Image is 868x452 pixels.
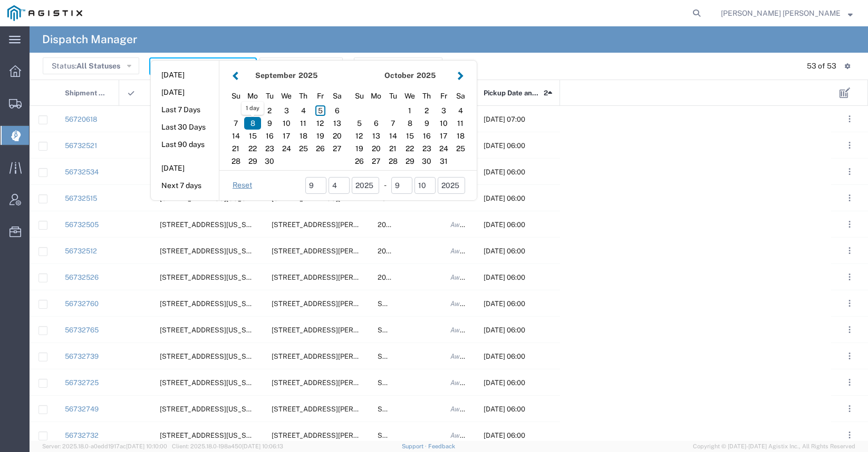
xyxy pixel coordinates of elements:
span: Super Dump [378,300,418,308]
span: 09/08/2025, 06:00 [484,168,525,176]
input: yyyy [352,177,379,194]
span: Copyright © [DATE]-[DATE] Agistix Inc., All Rights Reserved [693,442,855,451]
button: ... [842,112,857,126]
span: . . . [848,376,851,389]
button: Last 30 Days [151,119,219,135]
div: 27 [368,155,384,168]
span: 09/08/2025, 06:00 [484,247,525,255]
span: Shipment No. [65,80,108,106]
div: 17 [435,130,452,142]
div: 14 [227,130,244,142]
span: 20 Yard Dump Truck [378,247,442,255]
img: logo [7,5,82,21]
div: 26 [351,155,368,168]
div: Monday [244,88,261,104]
button: ... [842,375,857,390]
span: . . . [848,323,851,336]
span: 20 Yard Dump Truck [378,273,442,281]
button: ... [842,428,857,443]
span: Await Cfrm. [450,326,487,334]
span: [DATE] 10:10:00 [126,443,167,449]
span: . . . [848,402,851,415]
span: 09/08/2025, 06:00 [484,326,525,334]
span: 1601 Dixon Landing Rd, Milpitas, California, 95035, United States [272,326,433,334]
button: Saved Searches [259,57,343,74]
div: 28 [227,155,244,168]
a: 56732749 [65,405,99,413]
div: 16 [261,130,278,142]
a: 56732725 [65,379,99,387]
div: 8 [401,117,418,130]
span: 1601 Dixon Landing Rd, Milpitas, California, 95035, United States [272,273,433,281]
button: [PERSON_NAME] [PERSON_NAME] [720,7,853,19]
span: . . . [848,350,851,362]
span: 4801 Oakport St, Oakland, California, 94601, United States [160,273,265,281]
div: 25 [295,142,312,155]
div: 21 [384,142,401,155]
div: Monday [368,88,384,104]
span: Super Dump [378,352,418,360]
span: Await Cfrm. [450,300,487,308]
span: All Statuses [76,62,120,70]
button: [DATE] [151,67,219,83]
span: 09/08/2025, 06:00 [484,194,525,202]
div: 5 [351,117,368,130]
div: Thursday [295,88,312,104]
span: 680 Dado St, San Jose, California, 95131, United States [160,300,265,308]
div: Friday [435,88,452,104]
div: 6 [368,117,384,130]
input: dd [414,177,436,194]
div: 29 [401,155,418,168]
div: 19 [312,130,329,142]
span: 4801 Oakport St, Oakland, California, 94601, United States [160,247,265,255]
span: 680 Dado St, San Jose, California, 95131, United States [160,431,265,439]
span: . . . [848,165,851,178]
a: 56720618 [65,115,97,123]
div: Wednesday [401,88,418,104]
div: 22 [244,142,261,155]
span: 1601 Dixon Landing Rd, Milpitas, California, 95035, United States [272,300,433,308]
span: Server: 2025.18.0-a0edd1917ac [42,443,167,449]
span: 09/08/2025, 06:00 [484,379,525,387]
span: 09/05/2025, 07:00 [484,115,525,123]
span: 09/08/2025, 06:00 [484,300,525,308]
div: 1 [401,104,418,117]
span: 20 Yard Dump Truck [378,221,442,229]
span: Await Cfrm. [450,352,487,360]
div: 3 [278,104,295,117]
span: Await Cfrm. [450,431,487,439]
div: 15 [244,130,261,142]
div: 2 [261,104,278,117]
button: ... [842,401,857,416]
div: 15 [401,130,418,142]
div: 10 [278,117,295,130]
span: 1601 Dixon Landing Rd, Milpitas, California, 95035, United States [272,405,433,413]
span: . . . [848,218,851,231]
div: 11 [295,117,312,130]
span: Await Cfrm. [450,273,487,281]
button: Next 7 days [151,178,219,194]
button: Last 90 days [151,136,219,153]
div: 27 [329,142,345,155]
button: ... [842,138,857,153]
div: 7 [227,117,244,130]
button: ... [842,217,857,232]
div: 23 [261,142,278,155]
div: 25 [452,142,469,155]
div: 30 [418,155,435,168]
div: Thursday [418,88,435,104]
div: 9 [418,117,435,130]
button: Last 7 Days [151,102,219,118]
div: 6 [329,104,345,117]
div: Wednesday [278,88,295,104]
div: 4 [295,104,312,117]
span: Kayte Bray Dogali [721,7,841,19]
span: Await Cfrm. [450,405,487,413]
div: 53 of 53 [807,61,836,72]
div: 24 [278,142,295,155]
span: Await Cfrm. [450,221,487,229]
div: 2 [418,104,435,117]
span: 1601 Dixon Landing Rd, Milpitas, California, 95035, United States [272,247,433,255]
button: ... [842,296,857,311]
div: 18 [452,130,469,142]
